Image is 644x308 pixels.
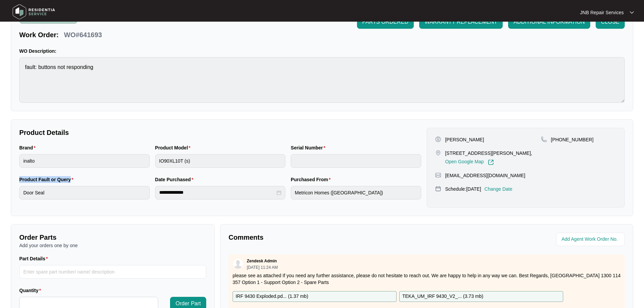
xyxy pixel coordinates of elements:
[233,272,621,286] p: please see as attached If you need any further assistance, please do not hesitate to reach out. W...
[19,265,206,279] input: Part Details
[445,172,525,179] p: [EMAIL_ADDRESS][DOMAIN_NAME]
[19,154,150,168] input: Brand
[435,172,441,178] img: map-pin
[19,48,625,54] p: WO Description:
[10,2,57,22] img: residentia service logo
[488,159,494,165] img: Link-External
[19,57,625,103] textarea: fault: buttons not responding
[291,176,333,183] label: Purchased From
[155,144,193,151] label: Product Model
[64,30,102,40] p: WO#641693
[445,150,532,157] p: [STREET_ADDRESS][PERSON_NAME],
[19,287,44,294] label: Quantity
[175,300,201,308] span: Order Part
[19,144,38,151] label: Brand
[247,265,278,269] p: [DATE] 11:24 AM
[562,235,621,243] input: Add Agent Work Order No.
[541,136,547,142] img: map-pin
[445,159,494,165] a: Open Google Map
[291,154,421,168] input: Serial Number
[19,30,58,40] p: Work Order:
[580,9,624,16] p: JNB Repair Services
[630,11,634,14] img: dropdown arrow
[236,293,308,300] p: IRF 9430 Exploded.pd... ( 1.37 mb )
[402,293,483,300] p: TEKA_UM_IRF 9430_V2_... ( 3.73 mb )
[435,186,441,192] img: map-pin
[291,144,328,151] label: Serial Number
[445,136,484,143] p: [PERSON_NAME]
[551,136,594,143] p: [PHONE_NUMBER]
[19,255,51,262] label: Part Details
[19,176,76,183] label: Product Fault or Query
[155,154,286,168] input: Product Model
[155,176,196,183] label: Date Purchased
[445,186,481,192] p: Schedule: [DATE]
[19,186,150,199] input: Product Fault or Query
[484,186,512,192] p: Change Date
[247,258,277,264] p: Zendesk Admin
[159,189,276,196] input: Date Purchased
[19,233,206,242] p: Order Parts
[291,186,421,199] input: Purchased From
[19,242,206,249] p: Add your orders one by one
[435,150,441,156] img: map-pin
[19,128,421,137] p: Product Details
[229,233,422,242] p: Comments
[233,259,243,269] img: user.svg
[435,136,441,142] img: user-pin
